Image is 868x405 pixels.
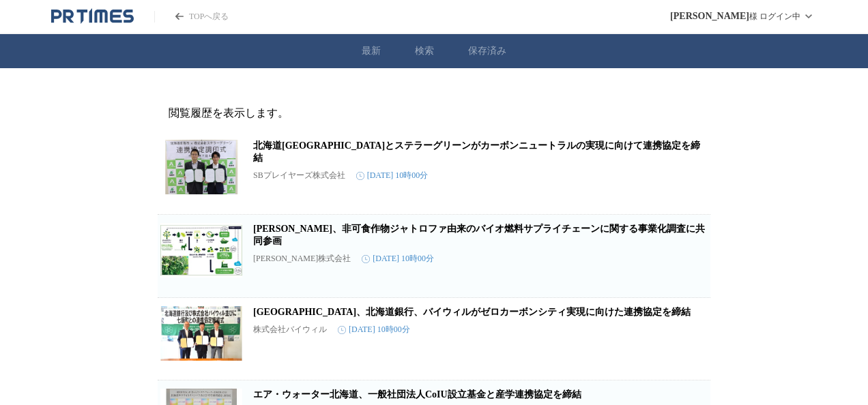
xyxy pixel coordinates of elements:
time: [DATE] 10時00分 [362,253,434,265]
span: [PERSON_NAME] [670,11,749,22]
p: [PERSON_NAME]株式会社 [253,253,351,265]
button: 検索 [415,45,434,57]
time: [DATE] 10時00分 [356,170,429,181]
a: [GEOGRAPHIC_DATA]、北海道銀行、バイウィルがゼロカーボンシティ実現に向けた連携協定を締結 [253,307,691,317]
img: 栗林商船、非可食作物ジャトロファ由来のバイオ燃料サプライチェーンに関する事業化調査に共同参画 [160,223,242,277]
p: SBプレイヤーズ株式会社 [253,170,345,181]
a: 北海道[GEOGRAPHIC_DATA]とステラーグリーンがカーボンニュートラルの実現に向けて連携協定を締結 [253,140,700,163]
a: [PERSON_NAME]、非可食作物ジャトロファ由来のバイオ燃料サプライチェーンに関する事業化調査に共同参画 [253,224,705,246]
button: 保存済み [468,45,506,57]
button: 最新 [362,45,381,57]
img: 北海道七飯町、北海道銀行、バイウィルがゼロカーボンシティ実現に向けた連携協定を締結 [160,306,242,361]
a: PR TIMESのトップページはこちら [51,8,134,25]
time: [DATE] 10時00分 [338,324,410,335]
p: 株式会社バイウィル [253,324,327,335]
p: 閲覧履歴を表示します。 [169,106,699,121]
a: PR TIMESのトップページはこちら [154,11,229,22]
a: エア・ウォーター北海道、一般社団法人CoIU設立基金と産学連携協定を締結 [253,389,581,400]
img: 北海道名寄市とステラーグリーンがカーボンニュートラルの実現に向けて連携協定を締結 [160,140,242,194]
